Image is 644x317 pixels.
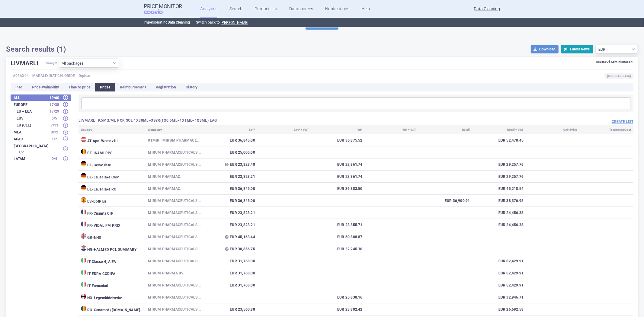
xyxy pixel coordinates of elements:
img: United Kingdom [81,233,86,239]
img: France [81,209,86,215]
td: BE - INAMI RPS [78,146,146,158]
td: IT - EDRA CODIFA [78,267,146,279]
div: Europe 17/35 [11,101,71,108]
td: DE - Gelbe liste [78,158,146,171]
img: Austria [81,137,86,142]
img: Italy [81,270,86,275]
div: EU (CEE) 7/11 [11,122,71,128]
span: COGVIO [144,9,171,14]
span: [MEDICAL_DATA] [605,73,633,79]
th: WH [311,125,365,134]
td: EUR 23,802.42 [311,303,365,315]
td: NO - Legemiddelverke [78,291,146,303]
div: EU5 5/5 [11,115,71,121]
td: ES - BotPlus [78,195,146,207]
td: EUR 23,823.48 [204,158,258,171]
strong: Price Monitor [144,3,182,9]
strong: EU + EEA [17,110,47,113]
td: EUR 36,875.52 [311,134,365,146]
span: A05AX04 [13,73,29,79]
td: EUR 32,946.71 [472,291,526,303]
img: Belgium [81,149,86,154]
td: IT - Farmadati [78,279,146,291]
strong: LATAM [14,157,47,161]
img: Germany [81,161,86,166]
li: Prices [95,83,115,91]
th: WH + VAT [365,125,419,134]
td: DE - LauerTaxe CGM [78,171,146,183]
td: EUR 26,692.58 [472,303,526,315]
div: 17 / 35 [47,102,62,108]
li: Time to price [64,83,95,91]
div: 17 / 29 [47,108,62,114]
td: EUR 23,861.74 [311,158,365,171]
div: 1 / 2 [14,149,29,155]
th: Retail [418,125,472,134]
td: MIRUM PHARMACEUTICALS INTERNATIONAL BV [146,146,204,158]
li: Price availability [27,83,64,91]
td: HR - HALMED PCL SUMMARY [78,243,146,255]
td: Mirum Pharma BV [146,267,204,279]
td: FR - Cnamts CIP [78,207,146,219]
td: EUR 31,768.00 [204,255,258,267]
li: Info [11,83,27,91]
th: Unit Price [526,125,580,134]
td: EUR 29,257.76 [472,171,526,183]
button: Create list [612,119,633,124]
td: MIRUM PHARMACEUTICALS INTERNATIONAL B.V. [146,303,204,315]
strong: EU5 [17,117,47,120]
td: DE - LauerTaxe RO [78,183,146,195]
li: Reimbursement [115,83,151,91]
button: Download [531,45,559,53]
td: EUR 36,883.50 [311,183,365,195]
td: MIRUM PHARMACEUTICALS INT.B.V. [146,279,204,291]
td: MIRUM PHARMACEUTICALS INT.B.V. [146,255,204,267]
th: Country [78,125,146,134]
h3: LIVMARLI 9.5MG/ML POR SOL 1X30ML+3SYR(1X0.5ML+1X1ML+1X3ML) LAG [78,118,356,123]
td: EUR 30,856.75 [204,243,258,255]
button: Latest News [561,45,593,53]
td: EUR 52,429.91 [472,255,526,267]
div: [GEOGRAPHIC_DATA] 1/2 [11,143,71,155]
td: IT - Classe H, AIFA [78,255,146,267]
img: Italy [81,282,86,287]
td: EUR 23,560.88 [204,303,258,315]
div: LATAM 0/4 [11,156,71,162]
td: Mirum Pharmaceuticals International B.V. [146,243,204,255]
td: Mirum Pharmaceuticals International B.V. [146,158,204,171]
h1: LIVMARLI [11,59,45,68]
strong: Data Cleaning [168,20,190,24]
th: Treatment Cost [580,125,633,134]
td: EUR 29,257.76 [472,158,526,171]
td: EUR 23,861.74 [311,171,365,183]
img: Norway [81,294,86,299]
td: MIRUM PHARMACEUTICALS FRANCE SAS [146,219,204,231]
td: Mirum Pharmac. [146,171,204,183]
strong: All [14,96,47,100]
img: Germany [81,173,86,178]
div: EU + EEA 17/29 [11,108,71,115]
td: AT - Apo-Warenv.III [78,134,146,146]
td: EUR 38,376.95 [472,195,526,207]
td: EUR 52,429.91 [472,279,526,291]
td: EUR 36,845.00 [204,183,258,195]
img: Croatia [81,245,86,251]
img: Spain [81,197,86,203]
th: Company [146,125,204,134]
div: Routes Of Administration: [596,60,633,64]
td: EUR 23,823.21 [204,207,258,219]
button: [PERSON_NAME] [221,20,248,25]
strong: MEA [14,130,47,134]
img: Germany [81,185,86,191]
td: EUR 24,456.38 [472,219,526,231]
td: EUR 24,456.38 [472,207,526,219]
div: 1 / 7 [47,136,62,142]
td: GB - NHS [78,231,146,243]
li: Registration [151,83,181,91]
div: All19/60 [11,94,71,101]
span: Package: [45,59,57,68]
td: EUR 50,808.87 [311,231,365,243]
li: History [181,83,202,91]
div: 7 / 11 [47,122,62,128]
td: EUR 52,429.91 [472,267,526,279]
